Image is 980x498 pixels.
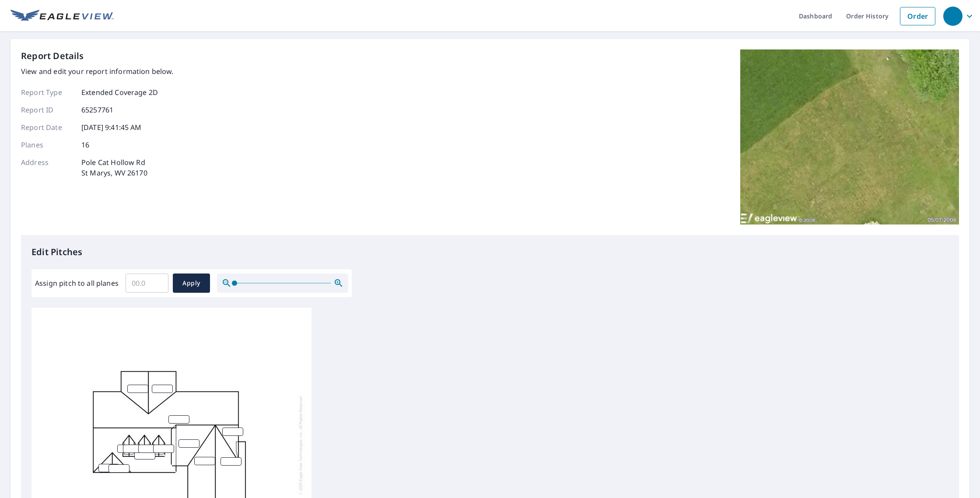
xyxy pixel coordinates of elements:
[126,271,168,295] input: 00.0
[180,278,203,289] span: Apply
[81,105,113,115] p: 65257761
[21,122,73,133] p: Report Date
[740,49,959,224] img: Top image
[21,87,73,98] p: Report Type
[81,157,147,178] p: Pole Cat Hollow Rd St Marys, WV 26170
[31,245,948,259] p: Edit Pitches
[35,278,119,288] label: Assign pitch to all planes
[21,140,73,150] p: Planes
[10,10,114,23] img: EV Logo
[81,87,158,98] p: Extended Coverage 2D
[81,140,89,150] p: 16
[81,122,142,133] p: [DATE] 9:41:45 AM
[21,66,174,77] p: View and edit your report information below.
[900,7,935,25] a: Order
[173,274,210,293] button: Apply
[21,49,84,63] p: Report Details
[21,105,73,115] p: Report ID
[21,157,73,178] p: Address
